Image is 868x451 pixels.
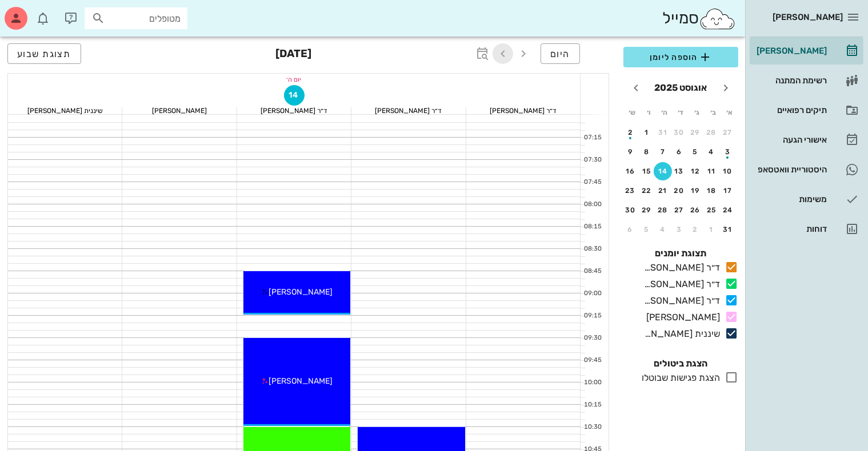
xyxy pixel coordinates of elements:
[670,206,689,214] div: 27
[670,220,689,239] button: 3
[719,167,737,175] div: 10
[654,162,672,180] button: 14
[719,143,737,161] button: 3
[670,123,689,142] button: 30
[654,167,672,175] div: 14
[581,133,604,143] div: 07:15
[237,107,351,114] div: ד״ר [PERSON_NAME]
[276,43,312,66] h3: [DATE]
[754,195,827,204] div: משימות
[754,46,827,55] div: [PERSON_NAME]
[657,103,672,122] th: ה׳
[621,201,639,219] button: 30
[122,107,236,114] div: [PERSON_NAME]
[662,6,736,31] div: סמייל
[703,123,721,142] button: 28
[638,148,656,156] div: 8
[719,162,737,180] button: 10
[621,128,639,136] div: 2
[670,128,689,136] div: 30
[621,167,639,175] div: 16
[581,333,604,343] div: 09:30
[670,187,689,195] div: 20
[621,123,639,142] button: 2
[703,201,721,219] button: 25
[703,187,721,195] div: 18
[719,206,737,214] div: 24
[626,78,646,98] button: חודש הבא
[581,244,604,254] div: 08:30
[581,356,604,365] div: 09:45
[686,143,705,161] button: 5
[703,162,721,180] button: 11
[703,167,721,175] div: 11
[719,148,737,156] div: 3
[7,43,81,64] button: תצוגת שבוע
[581,200,604,210] div: 08:00
[17,49,71,59] span: תצוגת שבוע
[690,103,705,122] th: ג׳
[750,126,863,154] a: אישורי הגעה
[703,143,721,161] button: 4
[654,206,672,214] div: 28
[750,186,863,213] a: משימות
[581,289,604,299] div: 09:00
[638,162,656,180] button: 15
[750,215,863,243] a: דוחות
[719,201,737,219] button: 24
[650,76,712,99] button: אוגוסט 2025
[284,85,305,106] button: 14
[625,103,639,122] th: ש׳
[686,148,705,156] div: 5
[686,201,705,219] button: 26
[581,400,604,410] div: 10:15
[686,167,705,175] div: 12
[621,187,639,195] div: 23
[639,294,720,308] div: ד״ר [PERSON_NAME]
[639,327,720,341] div: שיננית [PERSON_NAME]
[719,123,737,142] button: 27
[621,182,639,200] button: 23
[654,220,672,239] button: 4
[623,357,738,371] h4: הצגת ביטולים
[754,76,827,85] div: רשימת המתנה
[638,143,656,161] button: 8
[639,261,720,275] div: ד״ר [PERSON_NAME]
[621,143,639,161] button: 9
[641,103,655,122] th: ו׳
[686,128,705,136] div: 29
[581,222,604,232] div: 08:15
[754,165,827,174] div: היסטוריית וואטסאפ
[34,9,41,16] span: תג
[703,226,721,233] div: 1
[269,287,333,297] span: [PERSON_NAME]
[633,50,729,64] span: הוספה ליומן
[722,103,737,122] th: א׳
[686,226,705,233] div: 2
[706,103,721,122] th: ב׳
[638,167,656,175] div: 15
[654,148,672,156] div: 7
[686,123,705,142] button: 29
[773,12,843,22] span: [PERSON_NAME]
[621,206,639,214] div: 30
[670,167,689,175] div: 13
[623,247,738,260] h4: תצוגת יומנים
[750,156,863,183] a: היסטוריית וואטסאפ
[621,162,639,180] button: 16
[638,220,656,239] button: 5
[581,378,604,388] div: 10:00
[686,206,705,214] div: 26
[541,43,580,64] button: היום
[673,103,688,122] th: ד׳
[550,49,570,59] span: היום
[719,187,737,195] div: 17
[638,226,656,233] div: 5
[719,226,737,233] div: 31
[638,123,656,142] button: 1
[703,182,721,200] button: 18
[654,187,672,195] div: 21
[581,311,604,321] div: 09:15
[686,187,705,195] div: 19
[269,376,333,386] span: [PERSON_NAME]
